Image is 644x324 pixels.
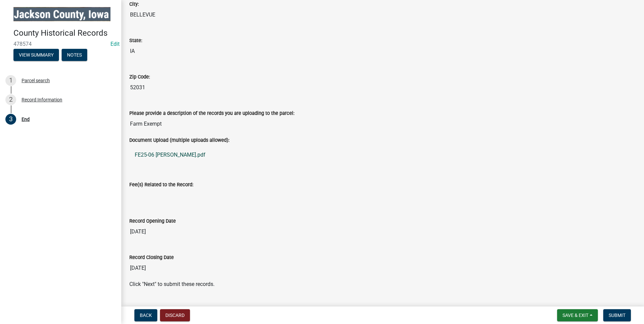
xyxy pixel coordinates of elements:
[13,49,59,61] button: View Summary
[5,94,16,105] div: 2
[5,114,16,125] div: 3
[5,75,16,86] div: 1
[129,183,193,187] label: Fee(s) Related to the Record:
[134,309,157,321] button: Back
[13,28,116,38] h4: County Historical Records
[562,313,588,318] span: Save & Exit
[557,309,598,321] button: Save & Exit
[110,41,120,47] wm-modal-confirm: Edit Application Number
[129,75,150,79] label: Zip Code:
[129,147,636,163] a: FE25-06 [PERSON_NAME].pdf
[22,97,62,102] div: Record Information
[129,138,229,143] label: Document Upload (multiple uploads allowed):
[129,255,174,260] label: Record Closing Date
[22,78,50,83] div: Parcel search
[609,313,625,318] span: Submit
[129,2,139,7] label: City:
[129,38,142,43] label: State:
[603,309,631,321] button: Submit
[13,41,108,47] span: 478574
[129,219,176,224] label: Record Opening Date
[13,53,59,58] wm-modal-confirm: Summary
[160,309,190,321] button: Discard
[22,117,30,122] div: End
[129,111,294,116] label: Please provide a description of the records you are uploading to the parcel:
[13,7,110,21] img: Jackson County, Iowa
[129,280,636,288] p: Click "Next" to submit these records.
[110,41,120,47] a: Edit
[62,49,87,61] button: Notes
[62,53,87,58] wm-modal-confirm: Notes
[140,313,152,318] span: Back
